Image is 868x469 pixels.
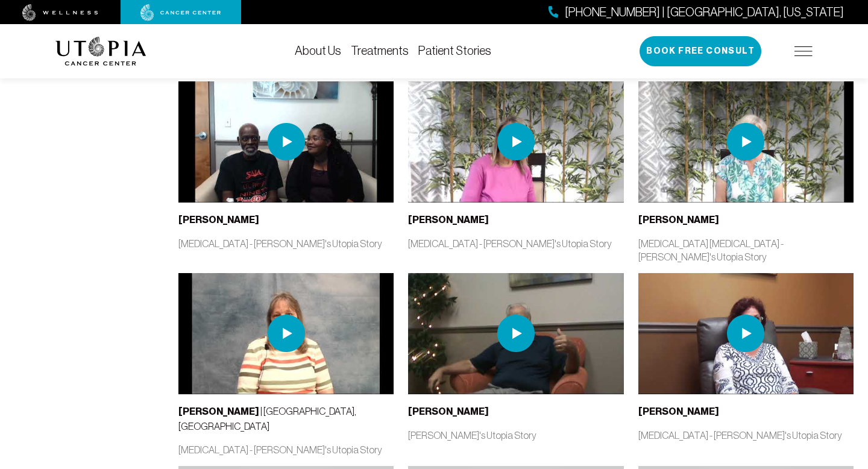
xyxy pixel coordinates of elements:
[178,443,394,456] p: [MEDICAL_DATA] - [PERSON_NAME]'s Utopia Story
[268,315,305,352] img: play icon
[55,37,146,66] img: logo
[497,315,535,352] img: play icon
[565,4,844,21] span: [PHONE_NUMBER] | [GEOGRAPHIC_DATA], [US_STATE]
[295,44,341,57] a: About Us
[178,214,259,225] b: [PERSON_NAME]
[638,81,854,203] img: thumbnail
[268,123,305,160] img: play icon
[178,273,394,394] img: thumbnail
[408,81,623,203] img: thumbnail
[638,429,854,442] p: [MEDICAL_DATA] - [PERSON_NAME]'s Utopia Story
[638,273,854,394] img: thumbnail
[178,406,356,432] span: | [GEOGRAPHIC_DATA], [GEOGRAPHIC_DATA]
[638,406,719,417] b: [PERSON_NAME]
[794,46,813,56] img: icon-hamburger
[140,4,221,21] img: cancer center
[408,237,623,250] p: [MEDICAL_DATA] - [PERSON_NAME]'s Utopia Story
[178,81,394,203] img: thumbnail
[351,44,409,57] a: Treatments
[408,214,489,225] b: [PERSON_NAME]
[638,237,854,263] p: [MEDICAL_DATA] [MEDICAL_DATA] - [PERSON_NAME]'s Utopia Story
[640,36,761,66] button: Book Free Consult
[497,123,535,160] img: play icon
[178,237,394,250] p: [MEDICAL_DATA] - [PERSON_NAME]'s Utopia Story
[549,4,844,21] a: [PHONE_NUMBER] | [GEOGRAPHIC_DATA], [US_STATE]
[408,406,489,417] b: [PERSON_NAME]
[408,273,623,394] img: thumbnail
[408,429,623,442] p: [PERSON_NAME]'s Utopia Story
[418,44,491,57] a: Patient Stories
[638,214,719,225] b: [PERSON_NAME]
[22,4,98,21] img: wellness
[178,406,259,417] b: [PERSON_NAME]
